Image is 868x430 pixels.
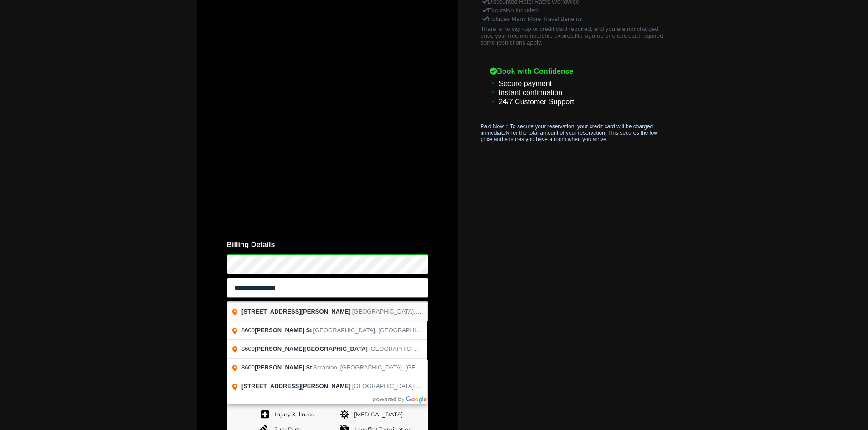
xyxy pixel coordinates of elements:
[313,364,467,371] span: Scranton, [GEOGRAPHIC_DATA], [GEOGRAPHIC_DATA]
[241,308,351,315] span: [STREET_ADDRESS][PERSON_NAME]
[241,383,351,390] span: [STREET_ADDRESS][PERSON_NAME]
[313,327,505,334] span: [GEOGRAPHIC_DATA], [GEOGRAPHIC_DATA], [GEOGRAPHIC_DATA]
[241,327,313,334] span: 8600
[241,364,313,371] span: 8600
[483,15,669,23] div: Includes Many More Travel Benefits
[352,383,544,390] span: [GEOGRAPHIC_DATA], [GEOGRAPHIC_DATA], [GEOGRAPHIC_DATA]
[369,345,560,352] span: [GEOGRAPHIC_DATA], [GEOGRAPHIC_DATA], [GEOGRAPHIC_DATA]
[481,25,671,46] p: There is no sign-up or credit card required, and you are not charged once your free membership ex...
[255,364,312,371] span: [PERSON_NAME] St
[481,123,658,142] span: Paid Now :: To secure your reservation, your credit card will be charged immediately for the tota...
[255,345,368,352] span: [PERSON_NAME][GEOGRAPHIC_DATA]
[352,308,544,315] span: [GEOGRAPHIC_DATA], [GEOGRAPHIC_DATA], [GEOGRAPHIC_DATA]
[481,32,665,46] span: No sign-up or credit card required; some restrictions apply.
[490,97,662,106] li: 24/7 Customer Support
[490,88,662,97] li: Instant confirmation
[241,345,369,352] span: 8600
[255,327,312,334] span: [PERSON_NAME] St
[490,79,662,88] li: Secure payment
[490,67,662,76] b: Book with Confidence
[483,6,669,15] div: Excursion Included
[227,241,428,249] span: Billing Details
